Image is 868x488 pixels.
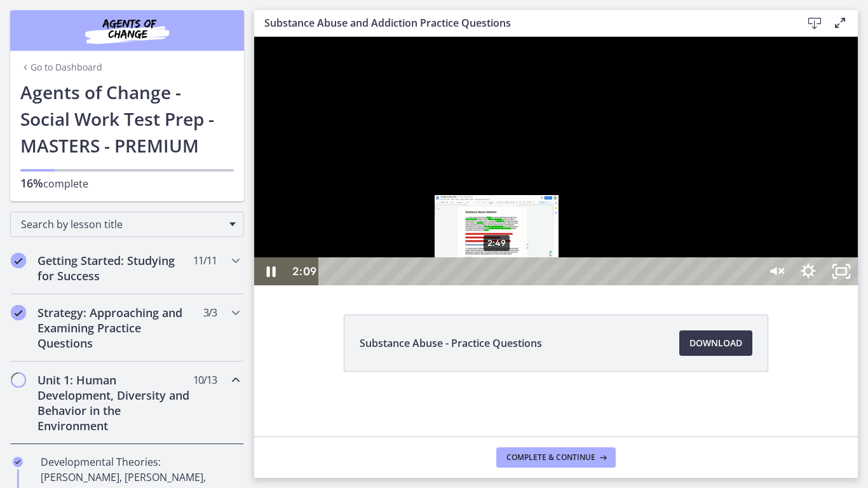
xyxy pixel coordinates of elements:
span: 3 / 3 [203,305,217,320]
span: Complete & continue [506,452,595,463]
h3: Substance Abuse and Addiction Practice Questions [264,15,782,30]
a: Go to Dashboard [20,61,102,74]
button: Show settings menu [538,220,571,248]
span: 16% [20,175,43,191]
span: 11 / 11 [193,253,217,268]
span: Substance Abuse - Practice Questions [360,335,542,351]
i: Completed [11,305,26,320]
span: 10 / 13 [193,372,217,388]
p: complete [20,175,234,191]
h2: Strategy: Approaching and Examining Practice Questions [37,305,193,351]
h2: Getting Started: Studying for Success [37,253,193,283]
button: Unfullscreen [571,220,604,248]
span: Search by lesson title [21,217,223,231]
i: Completed [11,253,26,268]
a: Download [679,330,752,356]
h1: Agents of Change - Social Work Test Prep - MASTERS - PREMIUM [20,79,234,159]
div: Search by lesson title [10,212,244,237]
i: Completed [13,457,23,467]
iframe: Video Lesson [254,37,858,285]
button: Unmute [505,220,538,248]
h2: Unit 1: Human Development, Diversity and Behavior in the Environment [37,372,193,433]
span: Download [689,335,742,351]
img: Agents of Change [51,15,203,46]
button: Complete & continue [496,447,616,468]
